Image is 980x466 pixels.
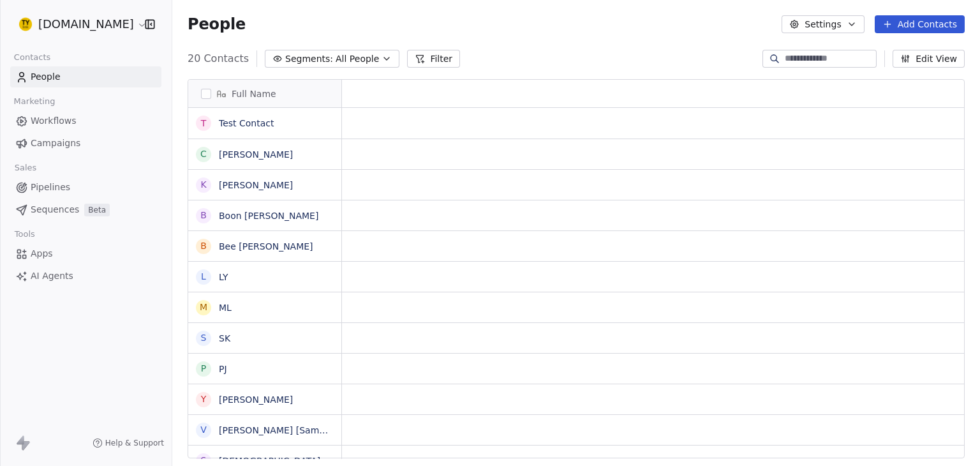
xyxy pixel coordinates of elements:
[84,204,110,216] span: Beta
[285,52,333,66] span: Segments:
[9,225,40,244] span: Tools
[10,243,161,264] a: Apps
[219,149,293,160] a: [PERSON_NAME]
[188,15,246,34] span: People
[219,118,274,128] a: Test Contact
[31,114,77,128] span: Workflows
[219,180,293,190] a: [PERSON_NAME]
[15,13,136,35] button: [DOMAIN_NAME]
[10,66,161,87] a: People
[201,393,207,406] div: Y
[219,241,313,252] a: Bee [PERSON_NAME]
[336,52,379,66] span: All People
[10,133,161,154] a: Campaigns
[105,438,164,448] span: Help & Support
[219,333,230,343] a: SK
[219,425,336,435] a: [PERSON_NAME] [Sample]
[219,272,228,282] a: LY
[200,301,207,314] div: M
[31,247,53,260] span: Apps
[10,199,161,220] a: SequencesBeta
[201,362,206,375] div: P
[200,209,207,222] div: B
[201,270,206,283] div: L
[31,137,80,150] span: Campaigns
[31,181,70,194] span: Pipelines
[31,269,73,283] span: AI Agents
[219,456,364,466] a: [DEMOGRAPHIC_DATA] [Sample]
[188,51,249,66] span: 20 Contacts
[219,395,293,405] a: [PERSON_NAME]
[200,178,206,192] div: K
[10,177,161,198] a: Pipelines
[201,331,207,345] div: S
[219,211,318,221] a: Boon [PERSON_NAME]
[188,80,341,107] div: Full Name
[200,239,207,253] div: B
[893,50,965,68] button: Edit View
[31,203,79,216] span: Sequences
[188,108,342,459] div: grid
[407,50,460,68] button: Filter
[200,423,207,437] div: V
[93,438,164,448] a: Help & Support
[232,87,276,100] span: Full Name
[10,110,161,132] a: Workflows
[9,158,42,177] span: Sales
[219,364,227,374] a: PJ
[219,303,232,313] a: ML
[8,48,56,67] span: Contacts
[201,117,207,130] div: T
[200,147,207,161] div: C
[10,266,161,287] a: AI Agents
[31,70,61,84] span: People
[875,15,965,33] button: Add Contacts
[8,92,61,111] span: Marketing
[18,17,33,32] img: tylink%20favicon.png
[38,16,134,33] span: [DOMAIN_NAME]
[782,15,864,33] button: Settings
